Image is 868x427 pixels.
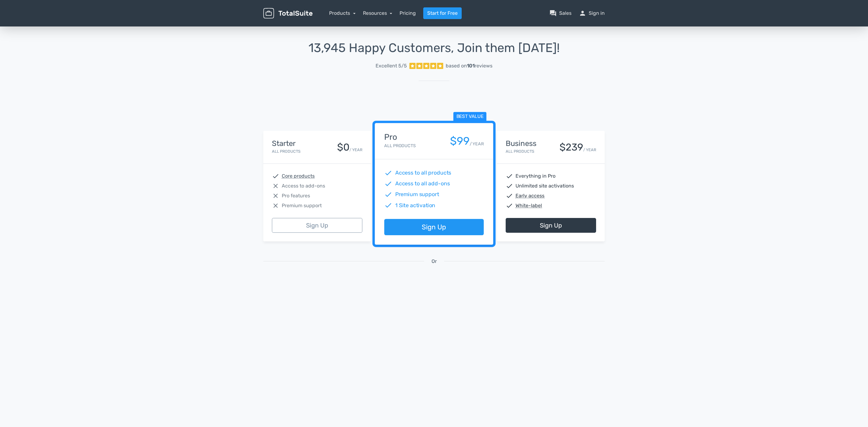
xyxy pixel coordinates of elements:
[467,63,475,69] strong: 101
[400,10,416,17] a: Pricing
[376,62,407,70] span: Excellent 5/5
[516,182,574,190] span: Unlimited site activations
[395,191,439,199] span: Premium support
[384,180,392,188] span: check
[506,218,596,233] a: Sign Up
[549,10,571,17] a: question_answerSales
[263,8,313,19] img: TotalSuite for WordPress
[384,191,392,199] span: check
[506,192,513,199] span: check
[579,10,605,17] a: personSign in
[506,202,513,209] span: check
[446,62,492,70] div: based on reviews
[516,202,542,209] abbr: White-label
[263,41,605,55] h1: 13,945 Happy Customers, Join them [DATE]!
[384,201,392,209] span: check
[470,141,484,147] small: / YEAR
[272,172,279,180] span: check
[453,112,487,122] span: Best value
[506,172,513,180] span: check
[272,218,362,233] a: Sign Up
[282,192,310,199] span: Pro features
[282,202,322,209] span: Premium support
[395,201,436,209] span: 1 Site activation
[272,192,279,199] span: close
[329,10,356,16] a: Products
[384,143,416,148] small: All Products
[395,180,450,188] span: Access to all add-ons
[423,7,462,19] a: Start for Free
[363,10,392,16] a: Resources
[272,202,279,209] span: close
[272,182,279,190] span: close
[263,60,605,72] a: Excellent 5/5 based on101reviews
[272,149,301,154] small: All Products
[506,139,536,147] h4: Business
[506,149,534,154] small: All Products
[395,169,452,177] span: Access to all products
[349,147,362,153] small: / YEAR
[432,258,437,265] span: Or
[559,142,583,153] div: $239
[516,192,544,199] abbr: Early access
[384,219,484,236] a: Sign Up
[384,133,416,142] h4: Pro
[282,182,325,190] span: Access to add-ons
[337,142,349,153] div: $0
[583,147,596,153] small: / YEAR
[384,169,392,177] span: check
[549,10,557,17] span: question_answer
[506,182,513,190] span: check
[579,10,586,17] span: person
[450,135,470,147] div: $99
[516,172,555,180] span: Everything in Pro
[272,139,301,147] h4: Starter
[282,172,315,180] abbr: Core products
